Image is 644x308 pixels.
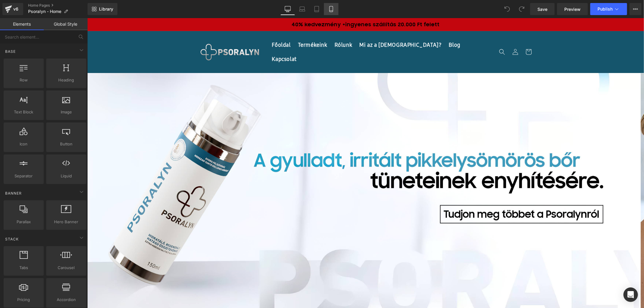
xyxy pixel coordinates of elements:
[28,3,88,8] a: Home Pages
[181,20,207,34] a: Főoldal
[516,3,528,15] button: Redo
[247,23,265,30] span: Rólunk
[590,3,627,15] button: Publish
[630,3,642,15] button: More
[5,236,19,242] span: Stack
[408,27,421,40] summary: Keresés
[623,287,638,302] div: Open Intercom Messenger
[185,37,210,44] span: Kapcsolat
[564,6,581,12] span: Preview
[5,141,42,147] span: Icon
[5,219,42,225] span: Parallax
[207,20,244,34] a: Termékeink
[88,3,117,15] a: New Library
[5,173,42,179] span: Separator
[362,23,373,30] span: Blog
[48,265,85,271] span: Carousel
[48,141,85,147] span: Button
[28,9,61,14] span: Psoralyn - Home
[5,77,42,83] span: Row
[12,5,20,13] div: v6
[5,190,22,196] span: Banner
[557,3,588,15] a: Preview
[2,3,23,15] a: v6
[5,109,42,115] span: Text Block
[358,20,377,34] a: Blog
[5,49,16,54] span: Base
[112,21,173,46] img: Psoralyn.hu
[244,20,269,34] a: Rólunk
[324,3,338,15] a: Mobile
[48,109,85,115] span: Image
[537,6,547,12] span: Save
[185,23,203,30] span: Főoldal
[280,3,295,15] a: Desktop
[48,77,85,83] span: Heading
[44,18,88,30] a: Global Style
[268,20,358,34] a: Mi az a [DEMOGRAPHIC_DATA]?
[272,23,354,30] span: Mi az a [DEMOGRAPHIC_DATA]?
[99,6,113,12] span: Library
[5,297,42,303] span: Pricing
[5,265,42,271] span: Tabs
[181,34,213,48] a: Kapcsolat
[295,3,309,15] a: Laptop
[48,297,85,303] span: Accordion
[598,7,613,11] span: Publish
[48,219,85,225] span: Hero Banner
[501,3,513,15] button: Undo
[309,3,324,15] a: Tablet
[204,3,352,10] span: 40% kedvezmény +ingyenes szállítás 20.000 Ft felett
[48,173,85,179] span: Liquid
[211,23,240,30] span: Termékeink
